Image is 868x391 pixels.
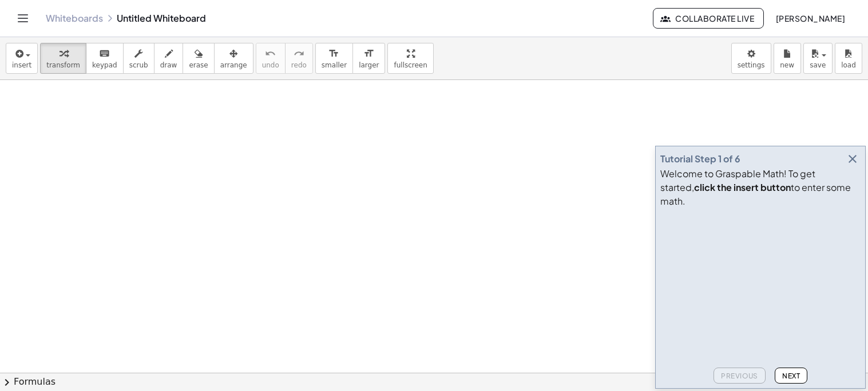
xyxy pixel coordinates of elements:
span: Collaborate Live [663,13,754,23]
span: erase [189,61,208,69]
span: arrange [220,61,247,69]
button: arrange [214,43,253,74]
b: click the insert button [694,181,791,193]
span: save [810,61,826,69]
i: redo [294,47,304,61]
button: format_sizesmaller [315,43,353,74]
span: undo [262,61,279,69]
button: redoredo [285,43,313,74]
button: save [803,43,833,74]
button: Next [775,368,807,384]
span: fullscreen [394,61,427,69]
span: new [780,61,794,69]
i: keyboard [99,47,110,61]
i: format_size [328,47,339,61]
span: smaller [322,61,347,69]
button: keyboardkeypad [86,43,124,74]
span: insert [12,61,31,69]
span: keypad [92,61,117,69]
button: settings [731,43,771,74]
span: draw [160,61,177,69]
button: format_sizelarger [352,43,385,74]
button: Collaborate Live [653,8,764,29]
span: Next [782,372,800,380]
button: new [774,43,801,74]
i: format_size [363,47,374,61]
button: Toggle navigation [14,9,32,27]
span: [PERSON_NAME] [775,13,845,23]
span: redo [291,61,307,69]
span: larger [359,61,379,69]
button: [PERSON_NAME] [766,8,854,29]
i: undo [265,47,276,61]
button: undoundo [256,43,286,74]
button: fullscreen [387,43,433,74]
div: Welcome to Graspable Math! To get started, to enter some math. [660,167,861,208]
span: load [841,61,856,69]
button: insert [6,43,38,74]
button: load [835,43,862,74]
span: scrub [129,61,148,69]
button: draw [154,43,184,74]
span: transform [46,61,80,69]
button: erase [183,43,214,74]
div: Tutorial Step 1 of 6 [660,152,740,166]
button: scrub [123,43,154,74]
span: settings [738,61,765,69]
a: Whiteboards [46,13,103,24]
button: transform [40,43,86,74]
